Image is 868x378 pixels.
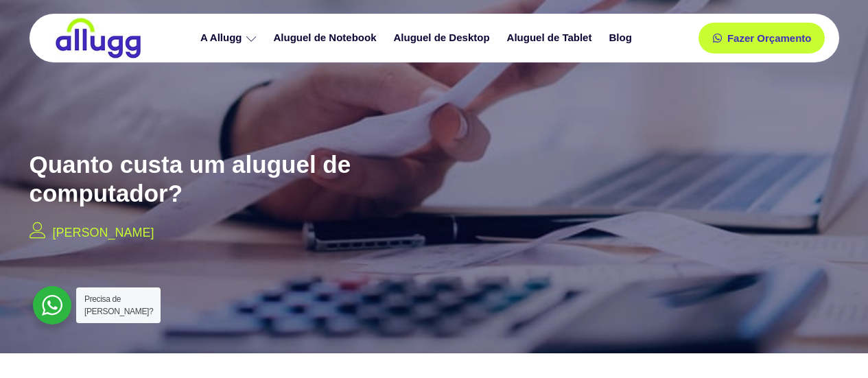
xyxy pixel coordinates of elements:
a: Aluguel de Desktop [387,26,500,50]
p: [PERSON_NAME] [53,224,154,242]
a: A Allugg [193,26,267,50]
span: Precisa de [PERSON_NAME]? [84,294,153,316]
a: Fazer Orçamento [699,23,825,54]
h2: Quanto custa um aluguel de computador? [30,150,469,208]
img: locação de TI é Allugg [54,17,143,59]
iframe: Chat Widget [799,312,868,378]
a: Aluguel de Tablet [500,26,602,50]
span: Fazer Orçamento [727,33,812,43]
a: Aluguel de Notebook [267,26,387,50]
a: Blog [602,26,642,50]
